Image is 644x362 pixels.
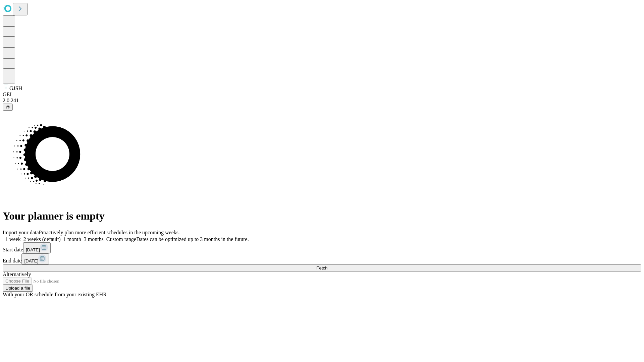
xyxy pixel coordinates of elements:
div: GEI [3,92,641,98]
button: Upload a file [3,285,33,292]
button: [DATE] [23,242,51,253]
span: 1 month [63,236,81,242]
span: GJSH [9,85,22,91]
span: Fetch [316,265,327,270]
div: End date [3,253,641,264]
span: Alternatively [3,271,31,277]
span: [DATE] [26,247,40,252]
span: 3 months [84,236,104,242]
span: [DATE] [24,258,38,263]
span: 2 weeks (default) [23,236,61,242]
span: 1 week [5,236,21,242]
div: 2.0.241 [3,98,641,104]
button: Fetch [3,264,641,271]
button: [DATE] [21,253,49,264]
span: Import your data [3,230,39,235]
span: @ [5,105,10,110]
span: Custom range [106,236,136,242]
h1: Your planner is empty [3,210,641,222]
span: With your OR schedule from your existing EHR [3,292,107,297]
div: Start date [3,242,641,253]
span: Proactively plan more efficient schedules in the upcoming weeks. [39,230,180,235]
span: Dates can be optimized up to 3 months in the future. [136,236,249,242]
button: @ [3,104,13,111]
